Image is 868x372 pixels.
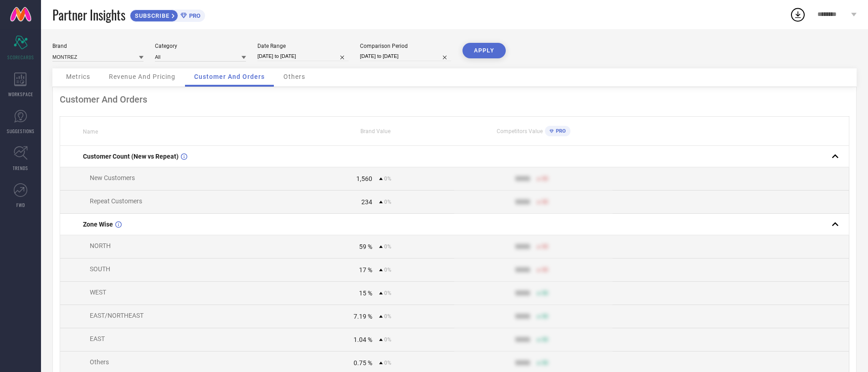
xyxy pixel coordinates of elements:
span: SUGGESTIONS [7,128,35,134]
span: 50 [542,243,548,250]
div: 7.19 % [354,313,372,320]
span: Partner Insights [52,5,125,24]
div: 234 [361,198,372,206]
span: Metrics [66,73,90,80]
span: 0% [384,199,391,205]
div: 9999 [515,243,530,250]
span: 50 [542,336,548,343]
div: Customer And Orders [60,94,849,105]
span: SCORECARDS [7,54,34,61]
span: 0% [384,267,391,273]
span: PRO [554,128,566,134]
span: Others [283,73,305,80]
span: SUBSCRIBE [130,12,172,19]
div: Open download list [790,6,806,23]
span: Brand Value [360,128,390,134]
div: 15 % [359,289,372,297]
span: EAST/NORTHEAST [90,312,144,319]
span: Competitors Value [497,128,543,134]
span: New Customers [90,174,135,181]
span: 0% [384,313,391,320]
div: 0.75 % [354,359,372,367]
div: 9999 [515,175,530,182]
span: 50 [542,360,548,366]
div: Comparison Period [360,43,451,49]
div: 9999 [515,313,530,320]
span: 0% [384,243,391,250]
div: Brand [52,43,144,49]
span: Customer Count (New vs Repeat) [83,153,179,160]
input: Select date range [257,52,349,61]
button: APPLY [462,43,506,58]
span: Customer And Orders [194,73,265,80]
div: 9999 [515,266,530,274]
span: 0% [384,290,391,296]
span: Repeat Customers [90,197,142,205]
div: 59 % [359,243,372,250]
div: 17 % [359,266,372,274]
span: 50 [542,267,548,273]
span: FWD [16,201,25,208]
div: 9999 [515,198,530,206]
span: Name [83,129,98,135]
div: 1.04 % [354,336,372,343]
input: Select comparison period [360,52,451,61]
span: 50 [542,290,548,296]
div: Date Range [257,43,349,49]
a: SUBSCRIBEPRO [130,7,205,22]
span: NORTH [90,242,111,249]
div: 9999 [515,289,530,297]
span: 50 [542,199,548,205]
span: 50 [542,176,548,182]
div: 9999 [515,336,530,343]
span: Revenue And Pricing [109,73,175,80]
div: 1,560 [356,175,372,182]
div: 9999 [515,359,530,367]
span: EAST [90,335,105,342]
span: 0% [384,360,391,366]
span: PRO [187,12,200,19]
span: WEST [90,289,106,296]
span: TRENDS [13,165,28,171]
span: Zone Wise [83,221,113,228]
span: 0% [384,336,391,343]
div: Category [155,43,246,49]
span: SOUTH [90,265,110,273]
span: 50 [542,313,548,320]
span: WORKSPACE [8,91,33,98]
span: 0% [384,176,391,182]
span: Others [90,358,109,366]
